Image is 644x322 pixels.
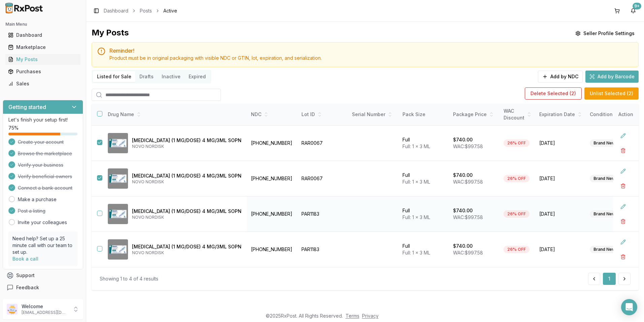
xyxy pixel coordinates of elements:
button: Edit [617,130,629,142]
td: [PHONE_NUMBER] [247,126,297,161]
p: [EMAIL_ADDRESS][DOMAIN_NAME] [22,310,68,315]
a: Make a purchase [18,196,57,203]
button: Unlist Selected (2) [584,87,639,100]
img: Ozempic (1 MG/DOSE) 4 MG/3ML SOPN [108,133,128,153]
button: Listed for Sale [93,71,135,82]
div: My Posts [8,56,78,63]
button: Edit [617,165,629,177]
a: Invite your colleagues [18,219,67,226]
a: Posts [140,7,152,14]
img: User avatar [7,304,18,315]
span: WAC: $997.58 [453,143,483,149]
div: 26% OFF [504,175,529,182]
div: NDC [251,111,293,118]
span: [DATE] [539,246,582,253]
div: Brand New [590,246,619,253]
div: Sales [8,80,78,87]
a: Purchases [5,65,80,78]
a: Sales [5,78,80,90]
span: Verify beneficial owners [18,173,72,180]
button: Expired [185,71,210,82]
div: Dashboard [8,32,78,38]
span: Active [163,7,177,14]
button: Sales [3,78,83,89]
button: Delete [617,215,629,227]
p: Need help? Set up a 25 minute call with our team to set up. [12,235,73,256]
div: 26% OFF [504,246,529,253]
button: 9+ [628,5,639,16]
span: Full: 1 x 3 ML [402,179,430,185]
a: Terms [346,313,359,319]
button: Edit [617,200,629,213]
button: Support [3,269,83,281]
a: Privacy [362,313,379,319]
td: PAR1183 [297,196,348,232]
button: Add by Barcode [585,71,639,83]
img: Ozempic (1 MG/DOSE) 4 MG/3ML SOPN [108,204,128,224]
img: Ozempic (1 MG/DOSE) 4 MG/3ML SOPN [108,168,128,189]
div: Brand New [590,175,619,182]
div: Brand New [590,210,619,218]
img: Ozempic (1 MG/DOSE) 4 MG/3ML SOPN [108,239,128,260]
p: Welcome [22,303,68,310]
p: [MEDICAL_DATA] (1 MG/DOSE) 4 MG/3ML SOPN [132,137,241,144]
span: WAC: $997.58 [453,179,483,185]
p: [MEDICAL_DATA] (1 MG/DOSE) 4 MG/3ML SOPN [132,208,241,215]
td: [PHONE_NUMBER] [247,161,297,196]
p: NOVO NORDISK [132,215,241,220]
div: Serial Number [352,111,394,118]
span: Full: 1 x 3 ML [402,143,430,149]
a: Dashboard [104,7,128,14]
td: Full [398,196,449,232]
span: [DATE] [539,140,582,146]
div: 26% OFF [504,139,529,147]
button: Feedback [3,281,83,294]
a: Marketplace [5,41,80,53]
p: $740.00 [453,243,473,249]
p: [MEDICAL_DATA] (1 MG/DOSE) 4 MG/3ML SOPN [132,172,241,179]
td: Full [398,161,449,196]
span: WAC: $997.58 [453,214,483,220]
span: [DATE] [539,211,582,217]
p: [MEDICAL_DATA] (1 MG/DOSE) 4 MG/3ML SOPN [132,243,241,250]
td: [PHONE_NUMBER] [247,232,297,267]
h2: Main Menu [5,22,80,27]
button: Seller Profile Settings [571,27,639,39]
button: My Posts [3,54,83,65]
p: NOVO NORDISK [132,144,241,149]
div: 26% OFF [504,210,529,218]
div: Open Intercom Messenger [621,299,637,315]
div: Drug Name [108,111,241,118]
h5: Reminder! [109,48,633,53]
span: Create your account [18,139,64,145]
button: Delete [617,144,629,157]
span: Full: 1 x 3 ML [402,214,430,220]
p: $740.00 [453,136,473,143]
td: RAR0067 [297,161,348,196]
p: NOVO NORDISK [132,250,241,256]
p: Let's finish your setup first! [8,116,77,123]
span: 75 % [8,125,19,131]
button: Dashboard [3,30,83,41]
td: Full [398,232,449,267]
div: Expiration Date [539,111,582,118]
div: Purchases [8,68,78,75]
span: Connect a bank account [18,185,72,191]
p: $740.00 [453,207,473,214]
button: Purchases [3,66,83,77]
span: Feedback [16,284,39,291]
span: WAC: $997.58 [453,250,483,256]
a: My Posts [5,53,80,65]
button: Drafts [135,71,158,82]
div: Showing 1 to 4 of 4 results [100,275,158,282]
div: Brand New [590,139,619,147]
span: Verify your business [18,162,63,168]
th: Pack Size [398,104,449,126]
button: Marketplace [3,42,83,53]
img: RxPost Logo [3,3,46,14]
button: Inactive [158,71,185,82]
p: $740.00 [453,172,473,179]
span: Post a listing [18,208,45,214]
p: NOVO NORDISK [132,179,241,185]
button: Delete Selected (2) [525,87,582,100]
